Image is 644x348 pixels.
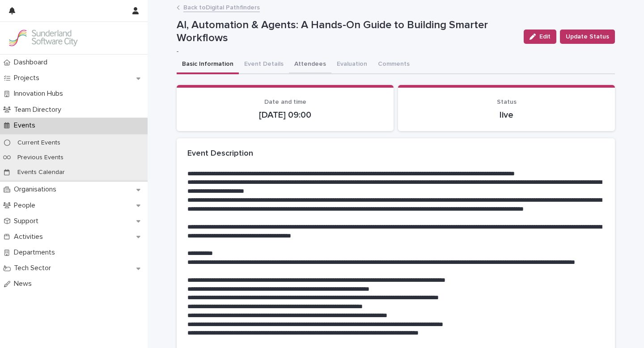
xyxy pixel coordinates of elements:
[10,74,47,82] p: Projects
[10,154,71,161] p: Previous Events
[177,19,517,45] p: AI, Automation & Agents: A Hands-On Guide to Building Smarter Workflows
[331,55,373,74] button: Evaluation
[10,89,70,98] p: Innovation Hubs
[10,106,68,114] p: Team Directory
[187,110,383,120] p: [DATE] 09:00
[409,110,604,120] p: live
[10,121,42,130] p: Events
[183,2,260,12] a: Back toDigital Pathfinders
[373,55,415,74] button: Comments
[10,139,68,147] p: Current Events
[10,58,55,67] p: Dashboard
[264,99,306,105] span: Date and time
[10,169,72,176] p: Events Calendar
[10,201,42,210] p: People
[560,30,615,44] button: Update Status
[289,55,331,74] button: Attendees
[187,149,253,159] h2: Event Description
[497,99,517,105] span: Status
[539,34,551,40] span: Edit
[524,30,556,44] button: Edit
[177,48,513,55] p: -
[7,29,79,47] img: Kay6KQejSz2FjblR6DWv
[10,185,64,194] p: Organisations
[10,217,46,225] p: Support
[177,55,239,74] button: Basic Information
[10,264,58,272] p: Tech Sector
[10,233,50,241] p: Activities
[10,280,39,288] p: News
[239,55,289,74] button: Event Details
[566,32,609,41] span: Update Status
[10,248,62,257] p: Departments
